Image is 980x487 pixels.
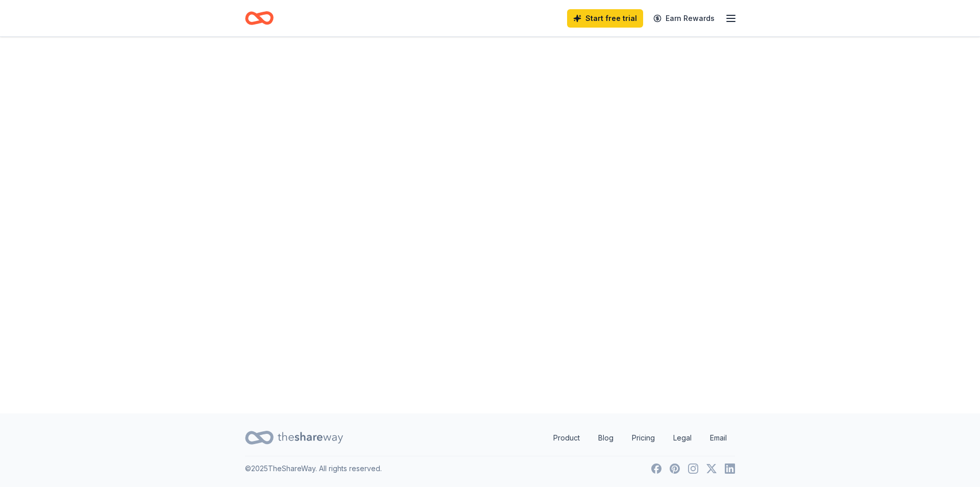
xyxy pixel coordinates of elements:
a: Earn Rewards [647,9,721,28]
a: Email [702,428,735,448]
a: Blog [590,428,622,448]
a: Legal [665,428,700,448]
nav: quick links [545,428,735,448]
a: Product [545,428,588,448]
p: © 2025 TheShareWay. All rights reserved. [245,462,382,475]
a: Home [245,6,274,30]
a: Pricing [624,428,663,448]
a: Start free trial [567,9,643,28]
